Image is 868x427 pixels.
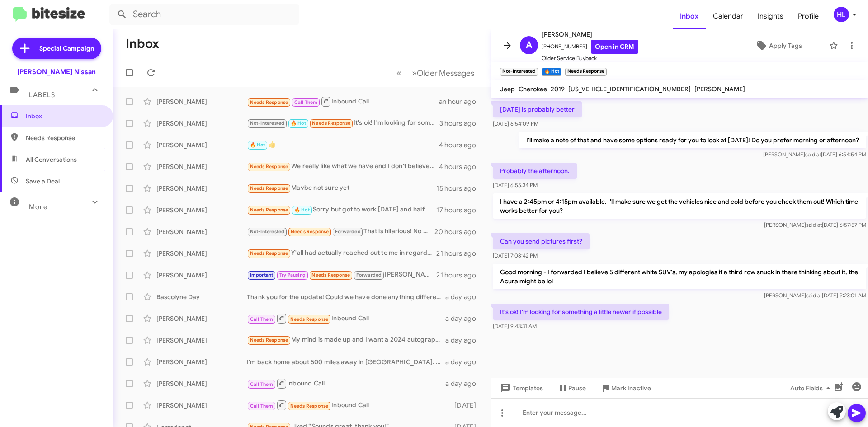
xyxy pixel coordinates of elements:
div: 4 hours ago [439,141,483,150]
div: [PERSON_NAME] [156,206,247,215]
span: Needs Response [311,272,350,278]
span: Call Them [250,403,274,409]
a: Open in CRM [591,40,638,54]
span: said at [806,221,822,228]
span: Needs Response [250,337,288,343]
span: Jeep [500,85,515,93]
div: [PERSON_NAME] [156,227,247,236]
button: Apply Tags [732,38,825,54]
span: [PHONE_NUMBER] [542,40,638,54]
div: [PERSON_NAME] [156,379,247,388]
div: [PERSON_NAME] [156,249,247,258]
span: [PERSON_NAME] [694,85,745,93]
div: Bascolyne Day [156,292,247,301]
span: [US_VEHICLE_IDENTIFICATION_NUMBER] [568,85,691,93]
span: Call Them [294,99,318,105]
span: Forwarded [333,228,363,236]
div: a day ago [445,314,483,323]
span: Important [250,272,274,278]
div: Sorry but got to work [DATE] and half day [DATE] [247,205,436,215]
span: More [29,203,47,211]
small: 🔥 Hot [542,68,561,76]
div: 21 hours ago [436,249,483,258]
span: « [396,67,401,79]
span: Not-Interested [250,120,285,126]
span: Call Them [250,381,274,387]
p: I'll make a note of that and have some options ready for you to look at [DATE]! Do you prefer mor... [519,132,866,148]
span: A [526,38,532,52]
a: Special Campaign [12,38,101,59]
div: [PERSON_NAME] [156,119,247,128]
button: Mark Inactive [593,380,658,396]
span: Needs Response [250,207,288,213]
span: Needs Response [290,316,329,322]
span: Try Pausing [279,272,306,278]
span: Call Them [250,316,274,322]
span: Save a Deal [26,177,60,186]
div: [PERSON_NAME] thanks for the update. I really appreciate you getting back to me. [247,270,436,280]
span: Not-Interested [250,229,285,235]
div: HL [834,7,849,22]
span: Needs Response [250,164,288,169]
span: Apply Tags [769,38,802,54]
div: Thank you for the update! Could we have done anything differently to earn your business? Was it j... [247,292,445,301]
input: Search [109,4,299,25]
span: Needs Response [291,229,329,235]
div: 20 hours ago [434,227,483,236]
span: Inbox [26,112,103,121]
span: Templates [498,380,543,396]
div: a day ago [445,357,483,366]
div: Maybe not sure yet [247,183,436,193]
p: [DATE] is probably better [493,101,582,117]
div: [PERSON_NAME] [156,141,247,150]
span: Needs Response [312,120,350,126]
div: That is hilarious! No need it was just somebody trying to be funny. I took it as that as well. Th... [247,226,434,237]
a: Profile [791,3,826,29]
span: Forwarded [354,271,384,280]
div: 3 hours ago [439,119,483,128]
a: Inbox [673,3,706,29]
a: Calendar [706,3,750,29]
span: said at [806,292,822,299]
span: Mark Inactive [611,380,651,396]
span: 🔥 Hot [250,142,265,148]
div: It's ok! I'm looking for something a little newer if possible [247,118,439,128]
button: Next [406,64,480,82]
div: [PERSON_NAME] [156,271,247,280]
div: [PERSON_NAME] [156,97,247,106]
span: 2019 [551,85,565,93]
div: 17 hours ago [436,206,483,215]
div: a day ago [445,292,483,301]
div: [PERSON_NAME] [156,162,247,171]
span: [PERSON_NAME] [DATE] 6:54:54 PM [763,151,866,158]
button: Previous [391,64,407,82]
span: Needs Response [250,185,288,191]
div: 21 hours ago [436,271,483,280]
span: [DATE] 9:43:31 AM [493,323,537,329]
button: Pause [550,380,593,396]
span: All Conversations [26,155,77,164]
button: Templates [491,380,550,396]
div: 4 hours ago [439,162,483,171]
span: » [412,67,417,79]
span: [PERSON_NAME] [DATE] 6:57:57 PM [764,221,866,228]
button: HL [826,7,858,22]
div: [PERSON_NAME] [156,357,247,366]
span: Special Campaign [39,44,94,53]
span: [DATE] 7:08:42 PM [493,252,538,259]
button: Auto Fields [783,380,841,396]
div: Inbound Call [247,378,445,389]
p: Good morning - I forwarded I believe 5 different white SUV's, my apologies if a third row snuck i... [493,264,866,289]
span: Labels [29,91,55,99]
div: 15 hours ago [436,184,483,193]
span: Needs Response [250,99,288,105]
span: Needs Response [290,403,329,409]
div: a day ago [445,379,483,388]
div: [PERSON_NAME] Nissan [17,67,96,76]
span: Needs Response [26,133,103,142]
small: Not-Interested [500,68,538,76]
div: [DATE] [450,401,483,410]
p: Probably the afternoon. [493,163,577,179]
